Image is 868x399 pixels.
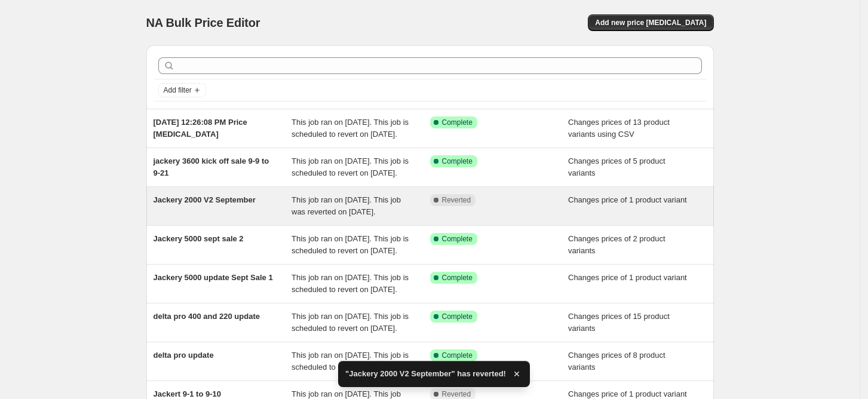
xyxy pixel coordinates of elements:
[154,273,273,282] span: Jackery 5000 update Sept Sale 1
[292,118,409,139] span: This job ran on [DATE]. This job is scheduled to revert on [DATE].
[292,156,409,177] span: This job ran on [DATE]. This job is scheduled to revert on [DATE].
[568,273,687,282] span: Changes price of 1 product variant
[292,273,409,294] span: This job ran on [DATE]. This job is scheduled to revert on [DATE].
[345,368,506,380] span: "Jackery 2000 V2 September" has reverted!
[154,351,214,360] span: delta pro update
[568,312,670,333] span: Changes prices of 15 product variants
[595,18,706,27] span: Add new price [MEDICAL_DATA]
[164,85,192,95] span: Add filter
[442,234,473,244] span: Complete
[292,351,409,372] span: This job ran on [DATE]. This job is scheduled to revert on [DATE].
[442,118,473,127] span: Complete
[154,156,269,177] span: jackery 3600 kick off sale 9-9 to 9-21
[442,156,473,166] span: Complete
[154,118,247,139] span: [DATE] 12:26:08 PM Price [MEDICAL_DATA]
[568,389,687,398] span: Changes price of 1 product variant
[154,234,244,243] span: Jackery 5000 sept sale 2
[568,234,665,255] span: Changes prices of 2 product variants
[442,351,473,360] span: Complete
[568,156,665,177] span: Changes prices of 5 product variants
[442,312,473,321] span: Complete
[154,389,221,398] span: Jackert 9-1 to 9-10
[568,351,665,372] span: Changes prices of 8 product variants
[146,16,260,29] span: NA Bulk Price Editor
[568,195,687,204] span: Changes price of 1 product variant
[154,312,260,321] span: delta pro 400 and 220 update
[588,14,713,31] button: Add new price [MEDICAL_DATA]
[158,83,206,97] button: Add filter
[154,195,256,204] span: Jackery 2000 V2 September
[292,234,409,255] span: This job ran on [DATE]. This job is scheduled to revert on [DATE].
[292,312,409,333] span: This job ran on [DATE]. This job is scheduled to revert on [DATE].
[442,273,473,283] span: Complete
[442,195,471,205] span: Reverted
[292,195,401,216] span: This job ran on [DATE]. This job was reverted on [DATE].
[568,118,670,139] span: Changes prices of 13 product variants using CSV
